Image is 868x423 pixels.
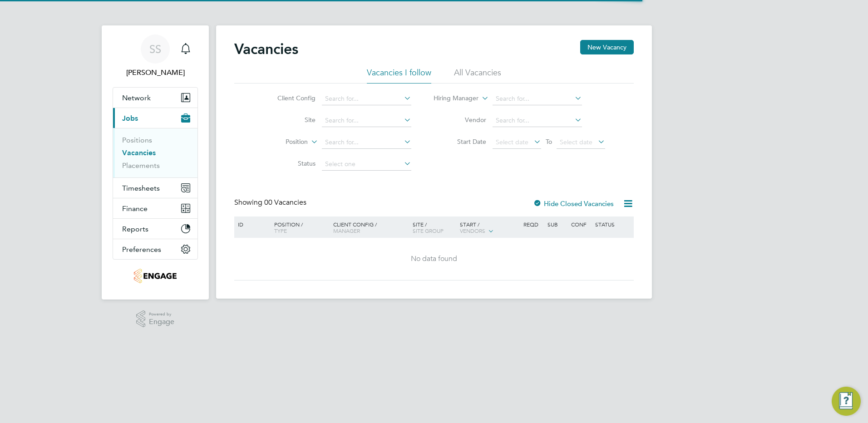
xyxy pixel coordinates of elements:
h2: Vacancies [234,40,298,58]
button: New Vacancy [580,40,634,54]
a: Go to home page [113,269,198,283]
span: 00 Vacancies [264,198,306,207]
div: Conf [569,216,592,232]
span: Powered by [149,310,174,318]
li: All Vacancies [454,67,501,84]
label: Site [263,116,316,124]
span: Reports [122,225,148,233]
a: Vacancies [122,148,156,157]
span: Select date [496,138,528,146]
label: Hide Closed Vacancies [533,199,614,208]
div: Start / [458,216,521,239]
nav: Main navigation [102,25,209,300]
input: Search for... [322,93,411,105]
span: SS [149,43,161,55]
span: Finance [122,204,148,213]
span: Engage [149,318,174,326]
label: Hiring Manager [426,94,478,103]
div: Showing [234,198,308,207]
label: Position [256,138,308,147]
label: Start Date [434,138,486,146]
a: SS[PERSON_NAME] [113,34,198,78]
button: Network [113,88,197,108]
label: Vendor [434,116,486,124]
button: Preferences [113,239,197,259]
input: Select one [322,158,411,171]
div: Reqd [521,216,545,232]
div: Jobs [113,128,197,177]
span: Site Group [413,227,444,234]
a: Placements [122,161,160,170]
span: Saranija Sivapalan [113,67,198,78]
input: Search for... [322,136,411,149]
input: Search for... [322,114,411,127]
span: Type [274,227,287,234]
div: No data found [236,254,632,264]
button: Engage Resource Center [832,387,861,416]
a: Positions [122,136,152,144]
span: Jobs [122,114,138,123]
div: Site / [410,216,458,238]
span: Vendors [460,227,485,234]
li: Vacancies I follow [367,67,431,84]
div: Status [593,216,632,232]
div: Position / [267,216,331,238]
div: Sub [545,216,569,232]
a: Powered byEngage [136,310,175,328]
input: Search for... [493,93,582,105]
span: Select date [560,138,592,146]
img: carmichael-logo-retina.png [134,269,176,283]
span: Network [122,93,151,102]
label: Status [263,159,316,167]
span: To [543,136,555,148]
label: Client Config [263,94,316,102]
span: Manager [333,227,360,234]
button: Jobs [113,108,197,128]
button: Finance [113,198,197,218]
input: Search for... [493,114,582,127]
button: Timesheets [113,178,197,198]
span: Preferences [122,245,161,254]
div: ID [236,216,267,232]
span: Timesheets [122,184,160,192]
button: Reports [113,219,197,239]
div: Client Config / [331,216,410,238]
